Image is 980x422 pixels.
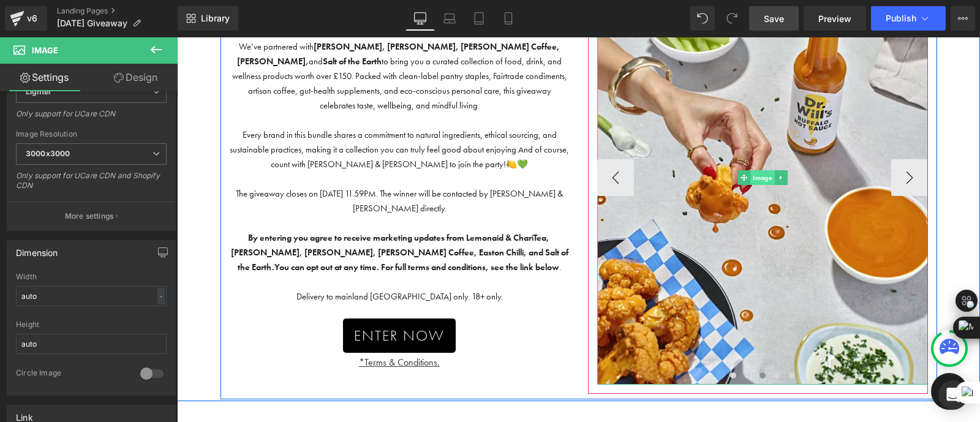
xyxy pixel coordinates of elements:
[26,87,51,96] b: Lighter
[178,6,238,31] a: New Library
[7,202,175,230] button: More settings
[53,92,380,118] span: Every brand in this bundle shares a commitment to natural ingredients, ethical sourcing, and sust...
[804,6,866,31] a: Preview
[5,6,47,31] a: v6
[65,211,114,222] p: More settings
[16,171,167,198] div: Only support for UCare CDN and Shopify CDN
[818,12,851,25] span: Preview
[16,320,167,329] div: Height
[886,13,916,23] span: Publish
[690,6,715,31] button: Undo
[871,6,946,31] button: Publish
[435,6,464,31] a: Laptop
[59,151,386,177] span: The giveaway closes on [DATE] 11.59PM. The winner will be contacted by [PERSON_NAME] & [PERSON_NA...
[32,45,58,55] span: Image
[177,288,267,310] span: ENTER NOW
[166,282,278,316] a: ENTER NOW
[494,6,523,31] a: Mobile
[597,134,610,148] a: Expand / Collapse
[26,149,70,158] b: 3000x3000
[157,288,165,304] div: -
[16,241,58,258] div: Dimension
[201,13,230,24] span: Library
[16,334,167,354] input: auto
[57,18,127,28] span: [DATE] Giveaway
[764,12,784,25] span: Save
[16,286,167,306] input: auto
[91,64,180,91] a: Design
[97,225,382,236] strong: You can opt out at any time. For full terms and conditions, see the link below
[54,195,391,236] strong: By entering you agree to receive marketing updates from Lemonaid & ChariTea, [PERSON_NAME], [PERS...
[938,380,968,410] div: Open Intercom Messenger
[405,6,435,31] a: Desktop
[464,6,494,31] a: Tablet
[16,109,167,127] div: Only support for UCare CDN
[119,254,326,265] span: Delivery to mainland [GEOGRAPHIC_DATA] only. 18+ only.
[573,134,598,148] span: Image
[720,6,744,31] button: Redo
[16,368,128,381] div: Circle Image
[16,130,167,138] div: Image Resolution
[60,4,383,30] strong: [PERSON_NAME], [PERSON_NAME], [PERSON_NAME] Coffee, [PERSON_NAME],
[55,4,390,74] span: We’ve partnered with and to bring you a curated collection of food, drink, and wellness products ...
[54,195,391,236] span: .
[16,273,167,281] div: Width
[146,19,205,30] strong: Salt of the Earth
[182,319,263,332] a: *Terms & Conditions.
[951,6,975,31] button: More
[57,6,178,16] a: Landing Pages
[24,10,40,26] div: v6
